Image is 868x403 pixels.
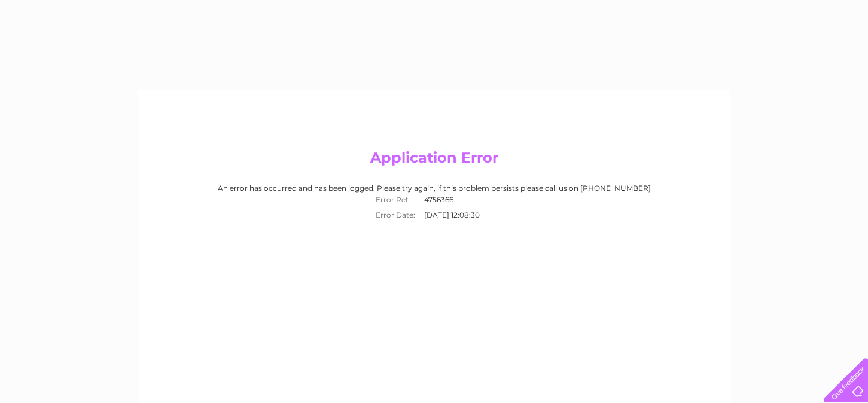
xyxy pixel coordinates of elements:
[370,192,421,207] th: Error Ref:
[370,207,421,223] th: Error Date:
[421,192,498,207] td: 4756366
[150,149,719,172] h2: Application Error
[421,207,498,223] td: [DATE] 12:08:30
[150,184,719,223] div: An error has occurred and has been logged. Please try again, if this problem persists please call...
